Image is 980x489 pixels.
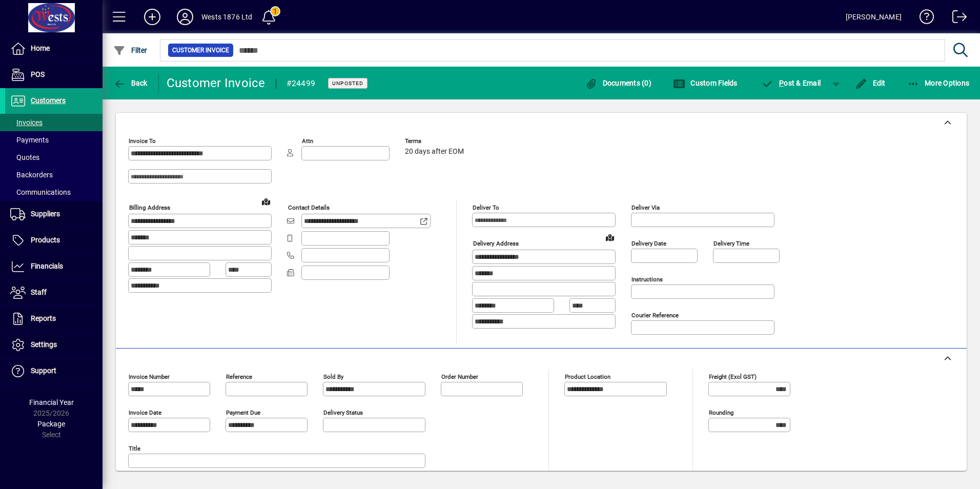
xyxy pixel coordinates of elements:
[5,184,103,201] a: Communications
[10,136,49,144] span: Payments
[713,240,749,247] mat-label: Delivery time
[631,240,666,247] mat-label: Delivery date
[332,80,363,87] span: Unposted
[31,366,56,375] span: Support
[757,74,826,92] button: Post & Email
[912,2,934,35] a: Knowledge Base
[31,236,60,244] span: Products
[31,314,56,322] span: Reports
[226,373,252,380] mat-label: Reference
[5,228,103,253] a: Products
[10,118,43,127] span: Invoices
[37,420,65,428] span: Package
[31,340,57,349] span: Settings
[323,409,363,416] mat-label: Delivery status
[302,137,313,145] mat-label: Attn
[5,358,103,384] a: Support
[855,79,886,87] span: Edit
[905,74,972,92] button: More Options
[5,62,103,88] a: POS
[29,398,74,406] span: Financial Year
[201,9,252,25] div: Wests 1876 Ltd
[129,137,156,145] mat-label: Invoice To
[582,74,654,92] button: Documents (0)
[103,74,159,92] app-page-header-button: Back
[5,306,103,332] a: Reports
[129,409,161,416] mat-label: Invoice date
[709,373,757,380] mat-label: Freight (excl GST)
[779,79,784,87] span: P
[5,166,103,184] a: Backorders
[258,193,274,210] a: View on map
[31,44,50,52] span: Home
[31,70,45,78] span: POS
[945,2,967,35] a: Logout
[10,153,39,161] span: Quotes
[5,149,103,166] a: Quotes
[111,74,150,92] button: Back
[405,138,466,145] span: Terms
[846,9,902,25] div: [PERSON_NAME]
[565,373,610,380] mat-label: Product location
[631,312,679,319] mat-label: Courier Reference
[169,8,201,26] button: Profile
[762,79,821,87] span: ost & Email
[670,74,740,92] button: Custom Fields
[5,201,103,227] a: Suppliers
[673,79,738,87] span: Custom Fields
[136,8,169,26] button: Add
[5,254,103,279] a: Financials
[31,210,60,218] span: Suppliers
[287,75,316,92] div: #24499
[5,280,103,305] a: Staff
[585,79,651,87] span: Documents (0)
[5,131,103,149] a: Payments
[111,41,150,59] button: Filter
[852,74,888,92] button: Edit
[129,373,170,380] mat-label: Invoice number
[113,46,148,54] span: Filter
[323,373,343,380] mat-label: Sold by
[10,188,71,196] span: Communications
[631,204,660,211] mat-label: Deliver via
[405,148,464,156] span: 20 days after EOM
[31,262,63,270] span: Financials
[473,204,499,211] mat-label: Deliver To
[167,75,266,91] div: Customer Invoice
[709,409,733,416] mat-label: Rounding
[129,445,140,452] mat-label: Title
[31,96,66,105] span: Customers
[5,332,103,358] a: Settings
[602,229,618,246] a: View on map
[441,373,478,380] mat-label: Order number
[907,79,970,87] span: More Options
[631,276,663,283] mat-label: Instructions
[5,36,103,62] a: Home
[226,409,260,416] mat-label: Payment due
[113,79,148,87] span: Back
[172,45,229,55] span: Customer Invoice
[5,114,103,131] a: Invoices
[10,171,53,179] span: Backorders
[31,288,47,296] span: Staff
